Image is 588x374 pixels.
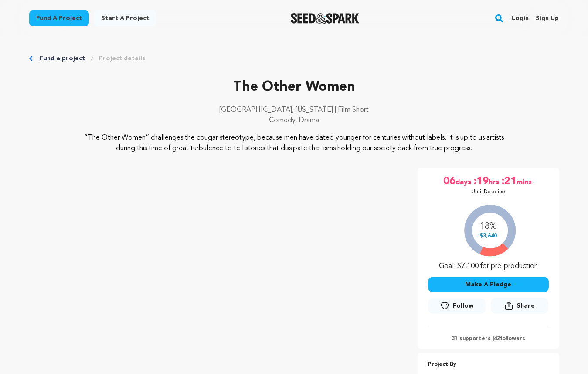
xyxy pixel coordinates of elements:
[291,13,359,24] a: Seed&Spark Homepage
[536,11,559,25] a: Sign up
[517,302,535,310] span: Share
[473,175,489,189] span: :19
[428,277,549,292] button: Make A Pledge
[428,298,486,314] a: Follow
[489,175,501,189] span: hrs
[29,54,559,63] div: Breadcrumb
[491,298,548,314] button: Share
[501,175,517,189] span: :21
[517,175,534,189] span: mins
[443,175,455,189] span: 06
[29,10,89,26] a: Fund a project
[455,175,473,189] span: days
[29,105,559,115] p: [GEOGRAPHIC_DATA], [US_STATE] | Film Short
[291,13,359,24] img: Seed&Spark Logo Dark Mode
[453,302,474,310] span: Follow
[94,10,156,26] a: Start a project
[29,77,559,98] p: The Other Women
[472,189,505,196] p: Until Deadline
[494,336,500,341] span: 42
[512,11,529,25] a: Login
[491,298,548,317] span: Share
[29,115,559,126] p: Comedy, Drama
[40,54,85,63] a: Fund a project
[82,133,506,154] p: “The Other Women” challenges the cougar stereotype, because men have dated younger for centuries ...
[428,360,549,370] p: Project By
[428,335,549,342] p: 31 supporters | followers
[99,54,145,63] a: Project details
